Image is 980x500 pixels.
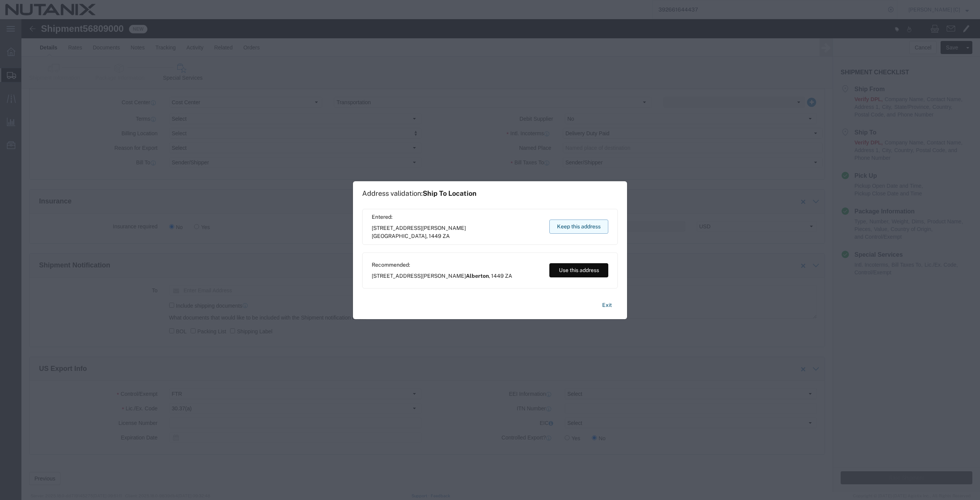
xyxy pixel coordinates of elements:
[505,273,512,279] span: ZA
[596,298,618,312] button: Exit
[372,272,512,280] span: [STREET_ADDRESS][PERSON_NAME] ,
[491,273,504,279] span: 1449
[372,224,542,240] span: [STREET_ADDRESS][PERSON_NAME] ,
[549,220,608,234] button: Keep this address
[423,189,477,197] span: Ship To Location
[466,273,489,279] span: Alberton
[362,189,477,198] h1: Address validation:
[372,213,542,221] span: Entered:
[372,233,426,239] span: [GEOGRAPHIC_DATA]
[372,261,512,269] span: Recommended:
[443,233,450,239] span: ZA
[429,233,441,239] span: 1449
[549,263,608,277] button: Use this address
